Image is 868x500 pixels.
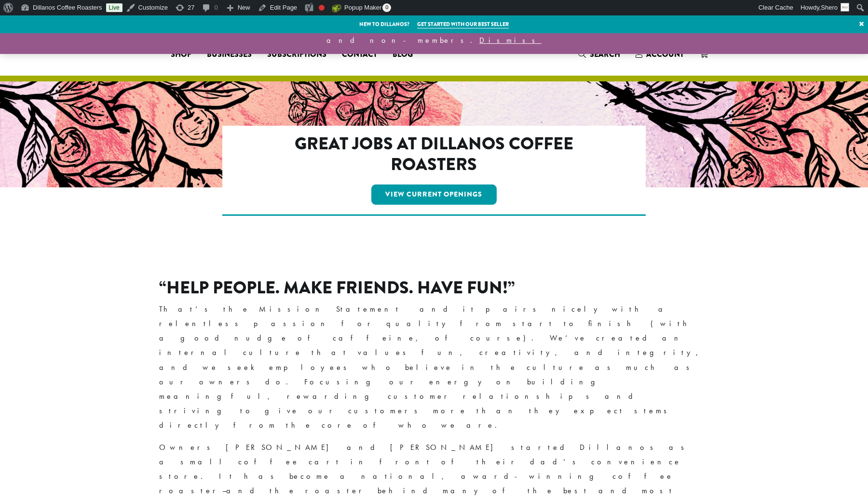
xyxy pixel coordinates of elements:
[570,46,628,62] a: Search
[590,49,620,60] span: Search
[855,15,868,33] a: ×
[171,49,191,61] span: Shop
[393,49,413,61] span: Blog
[417,20,509,28] a: Get started with our best seller
[264,133,604,175] h2: Great Jobs at Dillanos Coffee Roasters
[159,302,709,433] p: That’s the Mission Statement and it pairs nicely with a relentless passion for quality from start...
[371,184,497,205] a: View Current Openings
[821,4,838,11] span: Shero
[106,3,122,12] a: Live
[207,49,252,61] span: Businesses
[163,47,199,62] a: Shop
[267,49,326,61] span: Subscriptions
[382,3,391,12] span: 0
[342,49,377,61] span: Contact
[479,35,542,45] a: Dismiss
[319,5,325,11] div: Focus keyphrase not set
[646,49,684,60] span: Account
[159,277,709,298] h2: “Help People. Make Friends. Have Fun!”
